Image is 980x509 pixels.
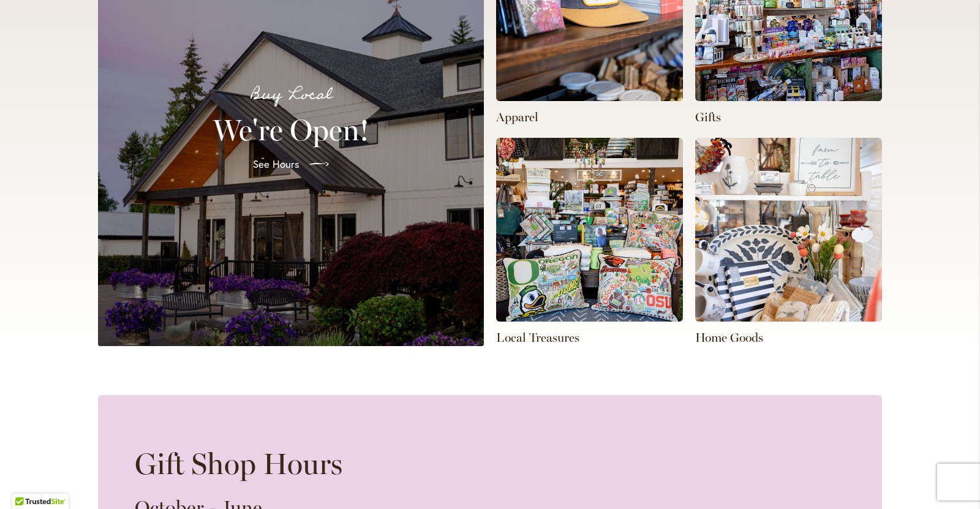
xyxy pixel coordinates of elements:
h2: Gift Shop Hours [135,447,436,481]
span: See Hours [253,157,300,172]
img: springgiftshop-28-1.jpg [496,138,683,322]
img: springgiftshop-62.jpg [695,138,882,322]
a: See Hours [243,147,339,181]
p: Local Treasures [496,329,683,346]
p: Apparel [496,108,683,126]
h2: We're Open! [113,113,469,147]
p: Buy Local [113,82,469,108]
p: Gifts [695,108,882,126]
p: Home Goods [695,329,882,346]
